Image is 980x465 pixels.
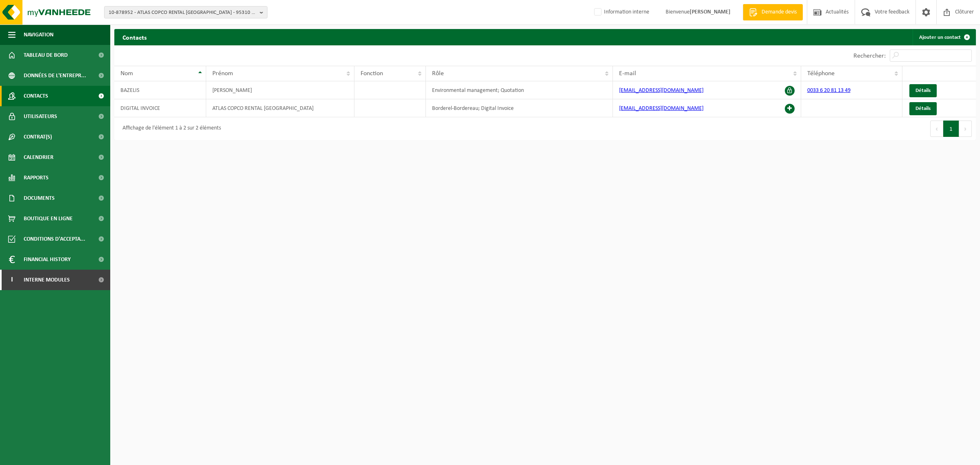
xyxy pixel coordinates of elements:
span: Détails [915,106,931,111]
span: Rapports [24,168,49,188]
span: Boutique en ligne [24,208,73,229]
a: Détails [909,84,937,97]
td: Environmental management; Quotation [426,81,613,99]
td: Borderel-Bordereau; Digital Invoice [426,99,613,117]
span: Utilisateurs [24,106,57,127]
a: Détails [909,102,937,115]
a: Demande devis [743,4,803,20]
span: Contrat(s) [24,127,52,147]
a: [EMAIL_ADDRESS][DOMAIN_NAME] [619,105,704,112]
span: E-mail [619,70,636,77]
span: Interne modules [24,270,70,290]
a: Ajouter un contact [913,29,975,45]
div: Affichage de l'élément 1 à 2 sur 2 éléments [118,121,221,136]
label: Information interne [592,6,649,18]
td: ATLAS COPCO RENTAL [GEOGRAPHIC_DATA] [206,99,355,117]
span: 10-878952 - ATLAS COPCO RENTAL [GEOGRAPHIC_DATA] - 95310 ST OUEN L AUMONE, Z.I DU VERT [GEOGRAPHI... [109,7,256,19]
span: Nom [120,70,133,77]
span: Navigation [24,25,53,45]
span: Téléphone [807,70,835,77]
button: 1 [943,121,959,137]
span: Données de l'entrepr... [24,65,86,86]
span: Rôle [432,70,444,77]
span: Documents [24,188,55,208]
td: BAZELIS [114,81,206,99]
span: Financial History [24,249,71,270]
span: Fonction [361,70,383,77]
a: 0033 6 20 81 13 49 [807,87,851,94]
a: [EMAIL_ADDRESS][DOMAIN_NAME] [619,87,704,94]
span: Prénom [212,70,233,77]
td: DIGITAL INVOICE [114,99,206,117]
span: Détails [915,88,931,93]
button: Previous [930,121,943,137]
span: Conditions d'accepta... [24,229,85,249]
span: Demande devis [759,8,799,16]
span: I [8,270,16,290]
span: Contacts [24,86,48,106]
span: Tableau de bord [24,45,68,65]
label: Rechercher: [853,53,886,59]
button: 10-878952 - ATLAS COPCO RENTAL [GEOGRAPHIC_DATA] - 95310 ST OUEN L AUMONE, Z.I DU VERT [GEOGRAPHI... [104,6,267,18]
span: Calendrier [24,147,53,168]
h2: Contacts [114,29,155,45]
button: Next [959,121,972,137]
strong: [PERSON_NAME] [690,9,731,15]
td: [PERSON_NAME] [206,81,355,99]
